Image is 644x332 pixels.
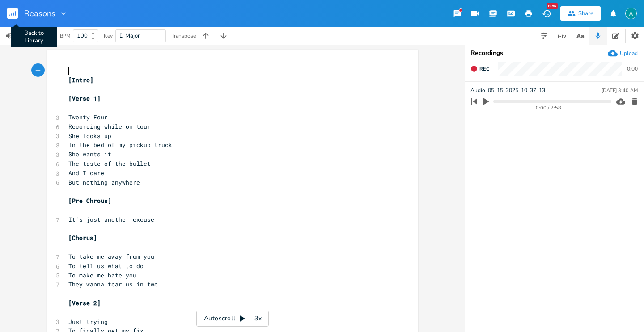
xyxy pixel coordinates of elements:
[608,48,638,58] button: Upload
[68,215,154,223] span: It's just another excuse
[68,141,172,149] span: In the bed of my pickup truck
[7,3,25,24] button: Back to Library
[486,105,611,110] div: 0:00 / 2:58
[68,299,101,307] span: [Verse 2]
[560,6,601,21] button: Share
[68,94,101,102] span: [Verse 1]
[467,62,493,76] button: Rec
[68,262,144,270] span: To tell us what to do
[68,76,93,84] span: [Intro]
[68,318,108,326] span: Just trying
[68,113,108,121] span: Twenty Four
[68,197,111,205] span: [Pre Chrous]
[196,311,269,327] div: Autoscroll
[171,33,196,38] div: Transpose
[578,9,593,17] div: Share
[68,271,136,279] span: To make me hate you
[602,88,638,93] div: [DATE] 3:40 AM
[547,3,558,9] div: New
[250,311,266,327] div: 3x
[68,234,97,242] span: [Chorus]
[68,280,158,288] span: They wanna tear us in two
[68,178,140,186] span: But nothing anywhere
[119,32,140,40] span: D Major
[24,9,55,17] span: Reasons
[620,50,638,57] div: Upload
[68,122,151,130] span: Recording while on tour
[60,34,70,38] div: BPM
[68,169,104,177] span: And I care
[625,8,637,19] img: Alex
[479,66,489,72] span: Rec
[627,66,638,71] div: 0:00
[68,160,151,168] span: The taste of the bullet
[470,86,545,95] span: Audio_05_15_2025_10_37_13
[68,252,154,261] span: To take me away from you
[470,50,639,56] div: Recordings
[68,132,111,140] span: She looks up
[104,33,113,38] div: Key
[538,5,555,21] button: New
[68,150,111,158] span: She wants it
